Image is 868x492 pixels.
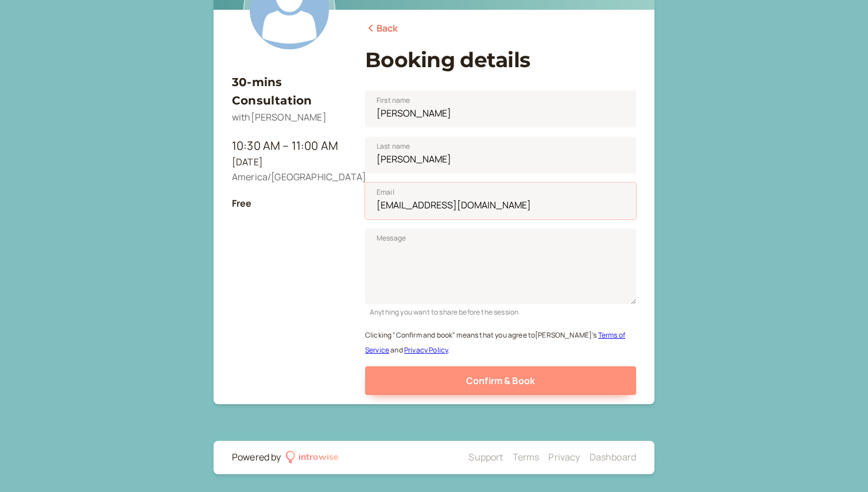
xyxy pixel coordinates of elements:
[232,450,281,465] div: Powered by
[299,450,339,465] div: introwise
[365,330,625,355] small: Clicking "Confirm and book" means that you agree to [PERSON_NAME] ' s and .
[377,187,394,198] span: Email
[377,233,406,244] span: Message
[466,374,535,387] span: Confirm & Book
[365,366,636,395] button: Confirm & Book
[468,451,503,463] a: Support
[365,137,636,173] input: Last name
[286,450,339,465] a: introwise
[232,73,347,110] h3: 30-mins Consultation
[548,451,580,463] a: Privacy
[232,155,347,170] div: [DATE]
[365,183,636,219] input: Email
[232,111,327,123] span: with [PERSON_NAME]
[404,345,448,355] a: Privacy Policy
[232,137,347,155] div: 10:30 AM – 11:00 AM
[365,48,636,72] h1: Booking details
[232,170,347,185] div: America/[GEOGRAPHIC_DATA]
[365,21,398,36] a: Back
[365,304,636,317] div: Anything you want to share before the session
[365,91,636,127] input: First name
[513,451,540,463] a: Terms
[365,228,636,304] textarea: Message
[232,197,252,210] b: Free
[377,95,410,106] span: First name
[590,451,636,463] a: Dashboard
[377,141,410,152] span: Last name
[365,330,625,355] a: Terms of Service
